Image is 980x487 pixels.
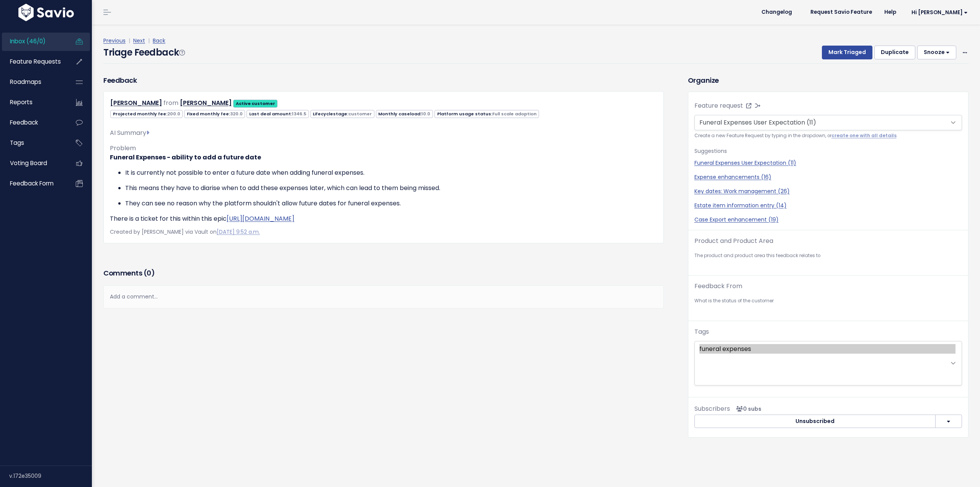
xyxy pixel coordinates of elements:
span: Feature Requests [10,57,61,66]
a: Next [133,37,145,44]
span: | [147,37,151,44]
option: funeral expenses [699,344,955,354]
div: v.172e35009 [9,466,92,486]
a: Back [153,37,165,44]
span: 10.0 [421,111,430,117]
a: [DATE] 9:52 a.m. [217,228,260,236]
span: 1346.5 [292,111,306,117]
p: It is currently not possible to enter a future date when adding funeral expenses. [125,168,657,177]
a: create one with all details [831,133,897,139]
a: Tags [2,134,64,152]
h4: Triage Feedback [103,46,185,59]
span: Lifecyclestage: [310,110,374,118]
small: Create a new Feature Request by typing in the dropdown, or . [694,132,962,140]
button: Mark Triaged [822,46,872,59]
p: Suggestions [694,146,962,156]
h3: Organize [688,75,969,85]
span: | [127,37,132,44]
a: [URL][DOMAIN_NAME] [227,214,294,223]
strong: Funeral Expenses - ability to add a future date [110,153,261,162]
button: Duplicate [874,46,915,59]
button: Snooze [917,46,956,59]
label: Product and Product Area [694,236,773,246]
img: logo-white.9d6f32f41409.svg [16,4,76,21]
a: [PERSON_NAME] [110,98,162,107]
span: Voting Board [10,159,47,167]
a: Funeral Expenses User Expectation (11) [694,159,962,167]
p: There is a ticket for this within this epic [110,214,657,223]
span: 0 [147,268,151,278]
span: Full scale adoption [492,111,537,117]
span: Tags [10,139,24,147]
span: Changelog [761,10,792,15]
span: customer [348,111,372,117]
span: Fixed monthly fee: [184,110,245,118]
a: Key dates: Work management (26) [694,187,962,195]
strong: Active customer [236,100,275,107]
a: Request Savio Feature [804,7,878,18]
a: Voting Board [2,154,64,172]
h3: Feedback [103,75,137,85]
small: What is the status of the customer [694,297,962,305]
span: <p><strong>Subscribers</strong><br><br> No subscribers yet<br> </p> [733,405,761,413]
span: Feedback form [10,179,54,187]
a: Inbox (46/0) [2,33,64,50]
p: They can see no reason why the platform shouldn't allow future dates for funeral expenses. [125,199,657,208]
a: Case Export enhancement (19) [694,216,962,224]
span: from [163,98,178,107]
small: The product and product area this feedback relates to [694,252,962,260]
a: Feedback form [2,175,64,192]
h3: Comments ( ) [103,268,664,279]
p: This means they have to diarise when to add these expenses later, which can lead to them being mi... [125,184,657,193]
a: Feedback [2,114,64,131]
a: Help [878,7,902,18]
span: Feedback [10,118,38,126]
a: Expense enhancements (16) [694,173,962,181]
a: Roadmaps [2,73,64,91]
span: Problem [110,144,136,152]
span: Roadmaps [10,78,41,86]
span: Last deal amount: [247,110,309,118]
label: Feedback From [694,282,742,291]
span: Reports [10,98,33,106]
a: Estate item information entry (14) [694,202,962,210]
span: AI Summary [110,128,149,137]
span: 200.0 [167,111,180,117]
label: Tags [694,327,709,336]
span: 320.0 [230,111,243,117]
a: [PERSON_NAME] [180,98,232,107]
span: Subscribers [694,404,730,413]
span: Hi [PERSON_NAME] [911,10,968,15]
a: Previous [103,37,126,44]
a: Feature Requests [2,53,64,71]
a: Reports [2,93,64,111]
span: Created by [PERSON_NAME] via Vault on [110,228,260,236]
span: Projected monthly fee: [110,110,183,118]
span: Inbox (46/0) [10,37,46,45]
div: Add a comment... [103,285,664,308]
label: Feature request [694,101,743,110]
span: Monthly caseload: [376,110,433,118]
span: Platform usage status: [434,110,539,118]
a: Hi [PERSON_NAME] [902,7,974,18]
button: Unsubscribed [694,415,936,428]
